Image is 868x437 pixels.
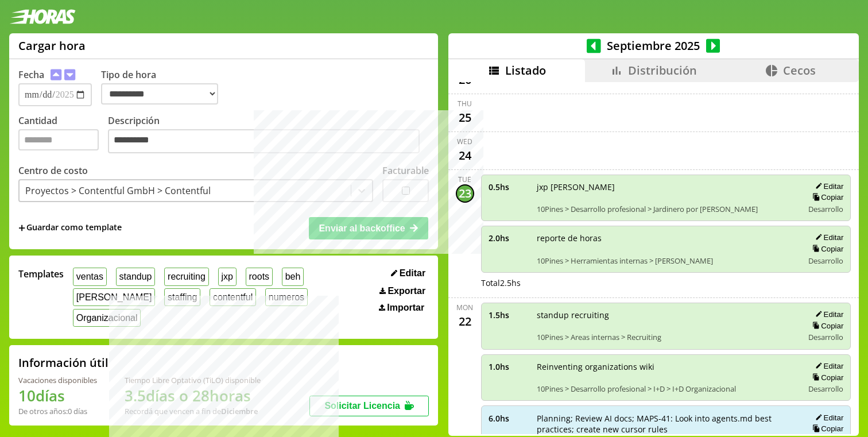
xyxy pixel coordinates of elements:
div: Thu [458,99,472,109]
button: Copiar [809,424,843,434]
span: Septiembre 2025 [601,38,706,53]
span: + [18,222,25,234]
span: Reinventing organizations wiki [537,361,796,372]
span: Desarrollo [808,204,843,214]
h2: Información útil [18,355,108,370]
span: 2.0 hs [489,233,529,243]
button: contentful [210,288,256,306]
div: 24 [456,146,474,165]
button: recruiting [164,268,208,285]
button: [PERSON_NAME] [73,288,155,306]
label: Facturable [382,164,429,177]
button: numeros [265,288,308,306]
span: Importar [387,303,424,313]
textarea: Descripción [108,129,420,153]
div: Tue [458,175,471,184]
span: Cecos [783,63,816,78]
span: Planning; Review AI docs; MAPS-41: Look into agents.md best practices; create new cursor rules [537,413,796,435]
span: 10Pines > Desarrollo profesional > I+D > I+D Organizacional [537,384,796,394]
button: Editar [812,181,843,191]
label: Descripción [108,114,429,156]
span: Desarrollo [808,256,843,266]
select: Tipo de hora [101,83,218,105]
span: Exportar [387,286,425,296]
h1: 10 días [18,385,97,406]
div: 25 [456,109,474,127]
span: Desarrollo [808,384,843,394]
div: Vacaciones disponibles [18,375,97,385]
span: +Guardar como template [18,222,122,234]
button: staffing [164,288,200,306]
button: Editar [812,361,843,371]
button: Copiar [809,373,843,382]
button: Editar [812,413,843,423]
button: standup [116,268,156,285]
span: Editar [400,268,425,279]
div: 23 [456,184,474,203]
button: Editar [387,268,429,279]
span: 1.5 hs [489,310,529,320]
label: Fecha [18,68,44,81]
button: Exportar [376,285,429,297]
div: scrollable content [448,82,859,434]
button: beh [282,268,304,285]
span: Distribución [628,63,697,78]
span: jxp [PERSON_NAME] [537,181,796,192]
div: Tiempo Libre Optativo (TiLO) disponible [125,375,261,385]
div: Proyectos > Contentful GmbH > Contentful [25,184,211,197]
button: ventas [73,268,107,285]
b: Diciembre [221,406,258,416]
span: Templates [18,268,64,280]
span: standup recruiting [537,310,796,320]
span: Enviar al backoffice [319,223,405,233]
span: reporte de horas [537,233,796,243]
label: Cantidad [18,114,108,156]
label: Tipo de hora [101,68,227,106]
span: Desarrollo [808,332,843,342]
span: 1.0 hs [489,361,529,372]
button: Copiar [809,321,843,331]
button: Copiar [809,244,843,254]
span: 6.0 hs [489,413,529,424]
span: 0.5 hs [489,181,529,192]
button: Solicitar Licencia [309,396,429,416]
button: Organizacional [73,309,141,327]
img: logotipo [9,9,76,24]
div: Recordá que vencen a fin de [125,406,261,416]
span: 10Pines > Herramientas internas > [PERSON_NAME] [537,256,796,266]
button: jxp [218,268,237,285]
button: Editar [812,233,843,242]
input: Cantidad [18,129,99,150]
span: 10Pines > Areas internas > Recruiting [537,332,796,342]
button: Editar [812,310,843,319]
h1: Cargar hora [18,38,86,53]
div: De otros años: 0 días [18,406,97,416]
div: Wed [457,137,472,146]
span: Listado [505,63,546,78]
div: 22 [456,312,474,331]
button: roots [246,268,273,285]
div: Total 2.5 hs [481,277,851,288]
h1: 3.5 días o 28 horas [125,385,261,406]
span: 10Pines > Desarrollo profesional > Jardinero por [PERSON_NAME] [537,204,796,214]
label: Centro de costo [18,164,88,177]
span: Solicitar Licencia [324,401,400,411]
button: Enviar al backoffice [309,217,428,239]
button: Copiar [809,192,843,202]
div: Mon [456,303,473,312]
